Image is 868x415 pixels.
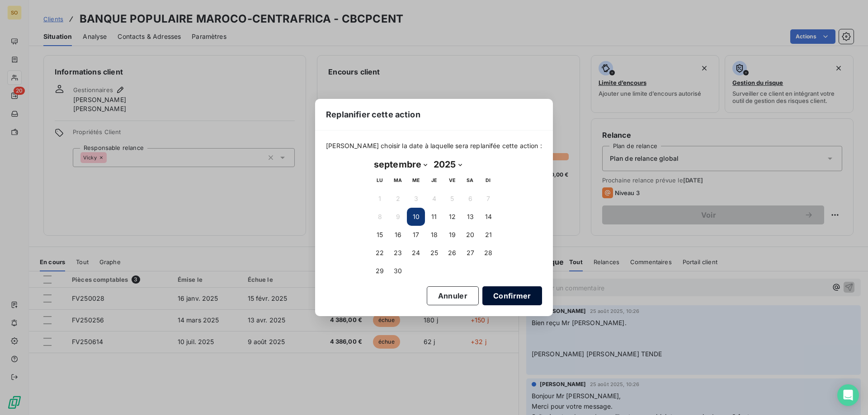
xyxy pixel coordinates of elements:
[389,262,407,280] button: 30
[427,286,479,305] button: Annuler
[407,244,425,262] button: 24
[479,190,497,208] button: 7
[425,190,443,208] button: 4
[407,172,425,190] th: mercredi
[371,262,389,280] button: 29
[371,172,389,190] th: lundi
[461,226,479,244] button: 20
[425,244,443,262] button: 25
[389,208,407,226] button: 9
[443,190,461,208] button: 5
[461,172,479,190] th: samedi
[371,190,389,208] button: 1
[443,244,461,262] button: 26
[425,172,443,190] th: jeudi
[389,172,407,190] th: mardi
[389,244,407,262] button: 23
[425,226,443,244] button: 18
[443,208,461,226] button: 12
[461,190,479,208] button: 6
[443,172,461,190] th: vendredi
[479,226,497,244] button: 21
[425,208,443,226] button: 11
[389,190,407,208] button: 2
[479,208,497,226] button: 14
[482,286,542,305] button: Confirmer
[443,226,461,244] button: 19
[326,141,542,150] span: [PERSON_NAME] choisir la date à laquelle sera replanifée cette action :
[479,172,497,190] th: dimanche
[371,226,389,244] button: 15
[461,208,479,226] button: 13
[371,244,389,262] button: 22
[389,226,407,244] button: 16
[837,384,859,406] div: Open Intercom Messenger
[407,226,425,244] button: 17
[461,244,479,262] button: 27
[479,244,497,262] button: 28
[326,108,420,121] span: Replanifier cette action
[371,208,389,226] button: 8
[407,190,425,208] button: 3
[407,208,425,226] button: 10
